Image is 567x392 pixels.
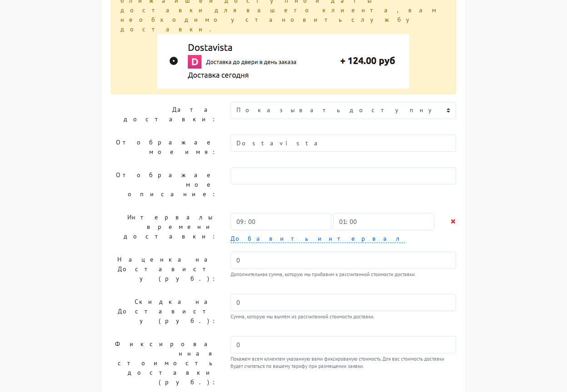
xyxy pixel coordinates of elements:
[104,252,224,287] label: Наценка на Достависту (руб.):
[104,167,224,202] label: Отображаемое описание:
[231,234,405,243] a: Добавить интервал
[231,271,456,278] small: Дополнительная сумма, которую мы прибавим к рассчитанной стоимости доставки.
[104,134,224,160] label: Отображаемое имя:
[104,294,224,329] label: Скидка на Достависту (руб.):
[231,355,456,371] small: Покажем всем клиентам указанную вами фиксированую стоимость. Для вас стоимость доставки будет счи...
[104,102,224,127] label: Дата доставки:
[104,336,224,390] label: Фиксированная стоимость доставки (руб.):
[104,209,224,244] label: Интервалы времени доставки:
[231,313,456,321] small: Сумма, которую мы вычтем из рассчитанной стоимости доставки.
